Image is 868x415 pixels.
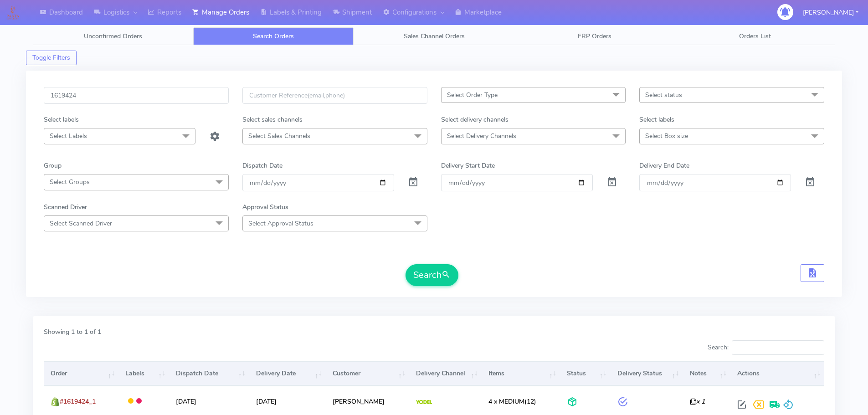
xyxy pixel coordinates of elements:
span: Select Approval Status [248,219,313,228]
th: Order: activate to sort column ascending [44,361,118,386]
span: Select Box size [645,132,688,140]
span: Select Scanned Driver [50,219,112,228]
th: Labels: activate to sort column ascending [118,361,169,386]
label: Showing 1 to 1 of 1 [44,327,101,337]
input: Search: [732,340,824,355]
span: #1619424_1 [60,397,96,406]
th: Status: activate to sort column ascending [560,361,611,386]
th: Actions: activate to sort column ascending [730,361,824,386]
span: 4 x MEDIUM [488,397,524,406]
label: Scanned Driver [44,202,87,212]
span: Unconfirmed Orders [84,32,142,41]
input: Order Id [44,87,229,104]
span: Orders List [739,32,771,41]
i: x 1 [690,397,705,406]
span: Select Labels [50,132,87,140]
span: ERP Orders [578,32,611,41]
button: [PERSON_NAME] [796,3,865,22]
img: Yodel [416,400,432,405]
label: Approval Status [242,202,288,212]
span: Select status [645,91,682,99]
span: Select Order Type [447,91,498,99]
button: Search [406,264,458,286]
label: Select labels [639,115,674,124]
label: Select labels [44,115,79,124]
label: Search: [708,340,824,355]
th: Customer: activate to sort column ascending [325,361,409,386]
label: Dispatch Date [242,161,282,170]
th: Dispatch Date: activate to sort column ascending [169,361,249,386]
span: (12) [488,397,536,406]
th: Delivery Date: activate to sort column ascending [249,361,326,386]
th: Delivery Channel: activate to sort column ascending [409,361,482,386]
span: Select Sales Channels [248,132,310,140]
label: Select sales channels [242,115,303,124]
th: Notes: activate to sort column ascending [683,361,730,386]
span: Sales Channel Orders [404,32,465,41]
th: Delivery Status: activate to sort column ascending [610,361,683,386]
span: Search Orders [253,32,294,41]
label: Delivery Start Date [441,161,495,170]
label: Delivery End Date [639,161,689,170]
ul: Tabs [33,27,835,45]
img: shopify.png [51,397,60,406]
th: Items: activate to sort column ascending [482,361,560,386]
label: Group [44,161,62,170]
label: Select delivery channels [441,115,508,124]
button: Toggle Filters [26,51,77,65]
input: Customer Reference(email,phone) [242,87,427,104]
span: Select Groups [50,178,90,186]
span: Select Delivery Channels [447,132,516,140]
